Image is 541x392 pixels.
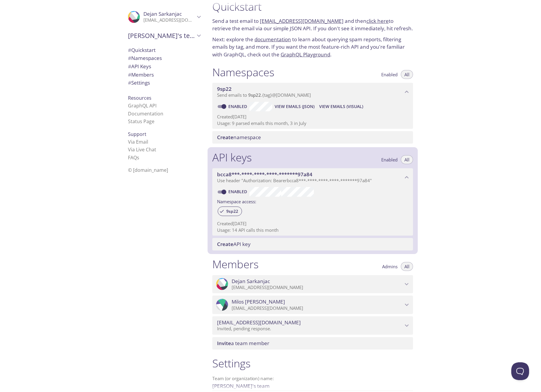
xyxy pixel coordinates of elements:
[212,258,259,271] h1: Members
[223,209,242,214] span: 9sp22
[218,207,242,216] div: 9sp22
[212,238,413,250] div: Create API Key
[123,7,205,27] div: Dejan Sarkanjac
[217,134,233,141] span: Create
[212,83,413,101] div: 9sp22 namespace
[128,95,151,101] span: Resources
[123,54,205,62] div: Namespaces
[128,79,150,86] span: Settings
[128,79,131,86] span: #
[217,120,408,126] p: Usage: 9 parsed emails this month, 3 in July
[217,134,261,141] span: namespace
[254,36,291,43] a: documentation
[128,167,168,173] span: © [DOMAIN_NAME]
[217,227,408,233] p: Usage: 14 API calls this month
[128,63,131,70] span: #
[128,55,131,61] span: #
[212,296,413,314] div: Milos Jovanovic
[366,18,389,24] a: click here
[511,362,529,380] iframe: To enrich screen reader interactions, please activate Accessibility in Grammarly extension settings
[248,92,261,98] span: 9sp22
[128,146,156,153] a: Via Live Chat
[217,85,232,92] span: 9sp22
[317,102,366,111] button: View Emails (Visual)
[217,220,408,227] p: Created [DATE]
[217,114,408,120] p: Created [DATE]
[212,357,413,370] h1: Settings
[212,275,413,293] div: Dejan Sarkanjac
[128,110,163,117] a: Documentation
[232,299,285,305] span: Milos [PERSON_NAME]
[319,103,363,110] span: View Emails (Visual)
[128,131,146,137] span: Support
[275,103,314,110] span: View Emails (JSON)
[232,285,403,291] p: [EMAIL_ADDRESS][DOMAIN_NAME]
[227,104,249,109] a: Enabled
[401,155,413,164] button: All
[128,71,154,78] span: Members
[123,28,205,43] div: Dejan's team
[212,376,274,381] label: Team (or organization) name:
[212,17,413,32] p: Send a test email to and then to retrieve the email via our simple JSON API. If you don't see it ...
[212,316,413,335] div: verica@geometrid.com
[260,18,344,24] a: [EMAIL_ADDRESS][DOMAIN_NAME]
[212,337,413,350] div: Invite a team member
[128,47,131,53] span: #
[232,278,270,285] span: Dejan Sarkanjac
[128,63,151,70] span: API Keys
[128,102,156,109] a: GraphQL API
[378,70,401,79] button: Enabled
[217,326,403,332] p: Invited, pending response.
[128,154,139,161] a: FAQ
[378,155,401,164] button: Enabled
[123,71,205,79] div: Members
[128,118,154,125] a: Status Page
[128,71,131,78] span: #
[217,92,311,98] span: Send emails to . {tag} @[DOMAIN_NAME]
[272,102,317,111] button: View Emails (JSON)
[128,47,156,53] span: Quickstart
[401,262,413,271] button: All
[123,62,205,71] div: API Keys
[217,319,301,326] span: [EMAIL_ADDRESS][DOMAIN_NAME]
[212,131,413,144] div: Create namespace
[281,51,330,58] a: GraphQL Playground
[128,139,148,145] a: Via Email
[137,154,139,161] span: s
[128,55,162,61] span: Namespaces
[227,189,249,194] a: Enabled
[123,79,205,87] div: Team Settings
[232,305,403,311] p: [EMAIL_ADDRESS][DOMAIN_NAME]
[401,70,413,79] button: All
[217,241,251,247] span: API key
[143,17,195,23] p: [EMAIL_ADDRESS][DOMAIN_NAME]
[217,340,269,347] span: a team member
[379,262,401,271] button: Admins
[123,46,205,54] div: Quickstart
[143,10,182,17] span: Dejan Sarkanjac
[212,151,252,164] h1: API keys
[212,66,274,79] h1: Namespaces
[217,197,256,205] label: Namespace access:
[217,340,231,347] span: Invite
[217,241,233,247] span: Create
[128,31,195,40] span: [PERSON_NAME]'s team
[212,36,413,58] p: Next: explore the to learn about querying spam reports, filtering emails by tag, and more. If you...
